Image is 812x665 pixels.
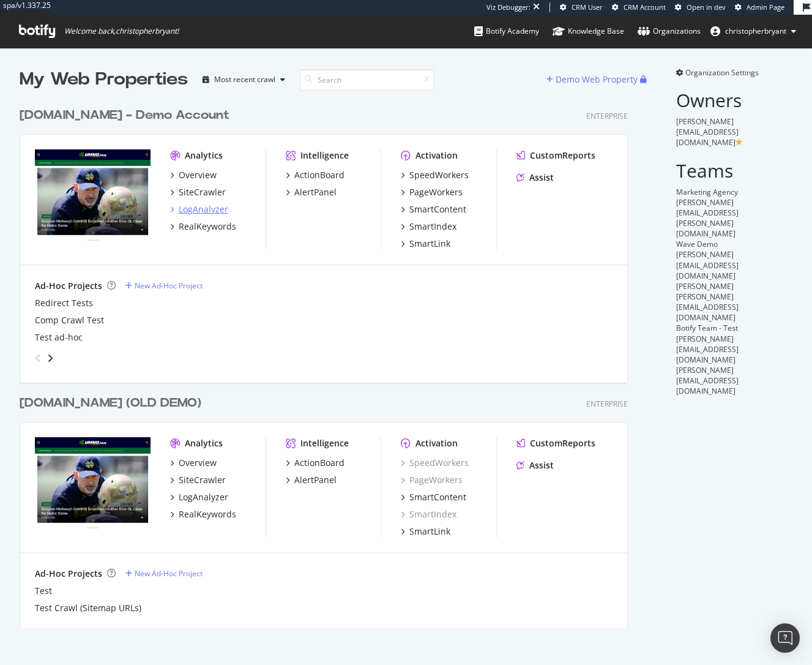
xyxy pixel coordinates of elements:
a: CRM User [560,2,603,12]
a: Assist [516,459,554,472]
a: SmartIndex [401,220,456,233]
div: [PERSON_NAME] [676,281,793,291]
div: SmartContent [409,203,466,216]
input: Search [300,69,434,91]
a: SiteCrawler [170,186,226,198]
a: Organizations [638,15,701,48]
div: ActionBoard [294,169,345,181]
div: RealKeywords [179,508,236,520]
div: Enterprise [586,111,628,121]
div: New Ad-Hoc Project [135,568,203,579]
div: Test ad-hoc [35,331,83,344]
div: Analytics [185,437,223,449]
span: CRM Account [624,2,666,12]
a: SmartContent [401,203,466,216]
div: Assist [529,171,554,184]
a: CustomReports [516,437,595,449]
div: [DOMAIN_NAME] (OLD DEMO) [20,394,201,412]
a: [DOMAIN_NAME] (OLD DEMO) [20,394,206,412]
span: [PERSON_NAME][EMAIL_ADDRESS][DOMAIN_NAME] [676,334,739,365]
div: AlertPanel [294,474,337,486]
a: Comp Crawl Test [35,314,104,326]
div: PageWorkers [409,186,463,198]
div: Open Intercom Messenger [770,623,800,653]
a: Redirect Tests [35,297,93,309]
div: SmartContent [409,491,466,503]
div: CustomReports [530,149,595,162]
a: SiteCrawler [170,474,226,486]
a: Admin Page [735,2,784,12]
div: Analytics [185,149,223,162]
a: SmartLink [401,525,450,538]
a: SmartContent [401,491,466,503]
a: CustomReports [516,149,595,162]
a: SmartLink [401,238,450,250]
div: ActionBoard [294,457,345,469]
a: Assist [516,171,554,184]
a: PageWorkers [401,474,463,486]
div: [DOMAIN_NAME] - Demo Account [20,107,229,124]
span: CRM User [572,2,603,12]
div: Marketing Agency [676,187,793,197]
span: Open in dev [687,2,726,12]
div: SiteCrawler [179,474,226,486]
a: RealKeywords [170,220,236,233]
span: christopherbryant [725,26,786,36]
span: [PERSON_NAME][EMAIL_ADDRESS][DOMAIN_NAME] [676,291,739,323]
div: CustomReports [530,437,595,449]
div: SmartLink [409,525,450,538]
div: SiteCrawler [179,186,226,198]
div: angle-left [30,348,46,368]
div: Overview [179,169,217,181]
button: Demo Web Property [546,70,640,89]
a: [DOMAIN_NAME] - Demo Account [20,107,234,124]
a: New Ad-Hoc Project [125,568,203,579]
div: Knowledge Base [553,25,624,37]
a: LogAnalyzer [170,203,228,216]
div: SmartIndex [401,508,456,520]
div: Ad-Hoc Projects [35,280,102,292]
span: [PERSON_NAME][EMAIL_ADDRESS][DOMAIN_NAME] [676,365,739,396]
div: Overview [179,457,217,469]
div: SpeedWorkers [409,169,469,181]
div: SmartLink [409,238,450,250]
a: ActionBoard [286,457,345,469]
a: SpeedWorkers [401,457,469,469]
a: LogAnalyzer [170,491,228,503]
a: Botify Academy [474,15,539,48]
a: ActionBoard [286,169,345,181]
a: Overview [170,169,217,181]
div: Activation [415,437,458,449]
h2: Teams [676,160,793,181]
div: Test Crawl (Sitemap URLs) [35,602,141,614]
img: UHND (Old Demo) [35,437,151,530]
div: Demo Web Property [556,73,638,86]
button: christopherbryant [701,21,806,41]
a: SpeedWorkers [401,169,469,181]
button: Most recent crawl [198,70,290,89]
div: AlertPanel [294,186,337,198]
a: Overview [170,457,217,469]
a: Open in dev [675,2,726,12]
a: Test [35,585,52,597]
div: RealKeywords [179,220,236,233]
span: [PERSON_NAME][EMAIL_ADDRESS][DOMAIN_NAME] [676,116,739,148]
div: My Web Properties [20,67,188,92]
div: grid [20,92,638,628]
div: LogAnalyzer [179,491,228,503]
a: Knowledge Base [553,15,624,48]
div: Organizations [638,25,701,37]
a: PageWorkers [401,186,463,198]
h2: Owners [676,90,793,110]
span: Admin Page [747,2,784,12]
a: AlertPanel [286,474,337,486]
div: Intelligence [300,437,349,449]
div: Wave Demo [676,239,793,249]
div: New Ad-Hoc Project [135,280,203,291]
a: New Ad-Hoc Project [125,280,203,291]
span: [PERSON_NAME][EMAIL_ADDRESS][PERSON_NAME][DOMAIN_NAME] [676,197,739,239]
